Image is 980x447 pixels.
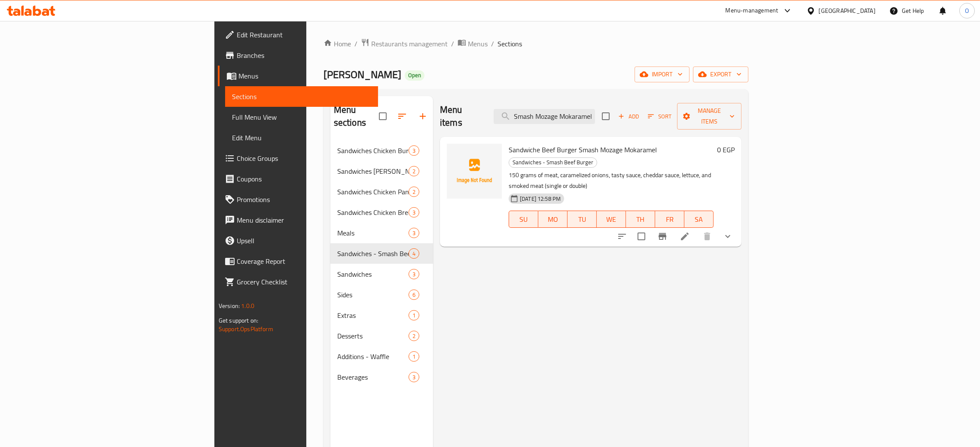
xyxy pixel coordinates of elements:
[409,269,419,279] div: items
[237,194,371,205] span: Promotions
[225,107,378,127] a: Full Menu View
[405,72,424,79] span: Open
[659,213,681,226] span: FR
[330,140,433,161] div: Sandwiches Chicken Burger3
[412,106,433,127] button: Add section
[684,106,735,127] span: Manage items
[330,243,433,264] div: Sandwiches - Smash Beef Burger4
[337,248,409,259] span: Sandwiches - Smash Beef Burger
[612,226,632,247] button: sort-choices
[232,133,371,143] span: Edit Menu
[723,231,733,242] svg: Show Choices
[409,167,419,175] span: 2
[697,226,717,247] button: delete
[337,166,409,176] span: Sandwiches [PERSON_NAME]
[330,264,433,284] div: Sandwiches3
[337,207,409,217] div: Sandwiches Chicken Breast
[409,248,419,259] div: items
[597,211,626,228] button: WE
[409,228,419,238] div: items
[409,311,419,320] span: 1
[218,169,378,189] a: Coupons
[237,215,371,225] span: Menu disclaimer
[330,305,433,326] div: Extras1
[330,181,433,202] div: Sandwiches Chicken Pane2
[237,277,371,287] span: Grocery Checklist
[337,310,409,320] span: Extras
[571,213,593,226] span: TU
[237,236,371,246] span: Upsell
[218,24,378,45] a: Edit Restaurant
[646,110,674,123] button: Sort
[409,270,419,278] span: 3
[409,147,419,155] span: 3
[392,106,412,127] span: Sort sections
[409,145,419,156] div: items
[652,226,673,247] button: Branch-specific-item
[409,166,419,176] div: items
[218,45,378,66] a: Branches
[218,189,378,210] a: Promotions
[509,211,538,228] button: SU
[237,174,371,184] span: Coupons
[218,66,378,86] a: Menus
[238,71,371,81] span: Menus
[409,351,419,362] div: items
[600,213,623,226] span: WE
[409,373,419,381] span: 3
[337,228,409,238] span: Meals
[409,332,419,340] span: 2
[597,107,615,125] span: Select section
[458,38,488,49] a: Menus
[409,310,419,320] div: items
[641,69,683,80] span: import
[219,315,258,326] span: Get support on:
[218,210,378,230] a: Menu disclaimer
[965,6,969,15] span: O
[330,202,433,223] div: Sandwiches Chicken Breast3
[509,143,657,156] span: Sandwiche Beef Burger Smash Mozage Mokaramel
[440,103,483,129] h2: Menu items
[337,372,409,382] span: Beverages
[218,148,378,169] a: Choice Groups
[337,351,409,362] span: Additions - Waffle
[371,39,448,49] span: Restaurants management
[324,38,748,49] nav: breadcrumb
[409,187,419,197] div: items
[648,112,672,121] span: Sort
[337,331,409,341] span: Desserts
[237,256,371,266] span: Coverage Report
[337,145,409,156] span: Sandwiches Chicken Burger
[717,144,735,156] h6: 0 EGP
[717,226,738,247] button: show more
[542,213,564,226] span: MO
[498,39,522,49] span: Sections
[677,103,742,130] button: Manage items
[693,66,748,82] button: export
[330,284,433,305] div: Sides6
[684,211,714,228] button: SA
[516,195,564,203] span: [DATE] 12:58 PM
[632,227,650,245] span: Select to update
[337,290,409,300] span: Sides
[635,66,690,82] button: import
[617,112,640,121] span: Add
[409,188,419,196] span: 2
[330,137,433,391] nav: Menu sections
[468,39,488,49] span: Menus
[232,112,371,122] span: Full Menu View
[337,166,409,176] div: Sandwiches Shish Tawook
[219,300,240,311] span: Version:
[642,110,677,123] span: Sort items
[688,213,710,226] span: SA
[615,110,642,123] span: Add item
[225,86,378,107] a: Sections
[330,161,433,181] div: Sandwiches [PERSON_NAME]2
[409,250,419,258] span: 4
